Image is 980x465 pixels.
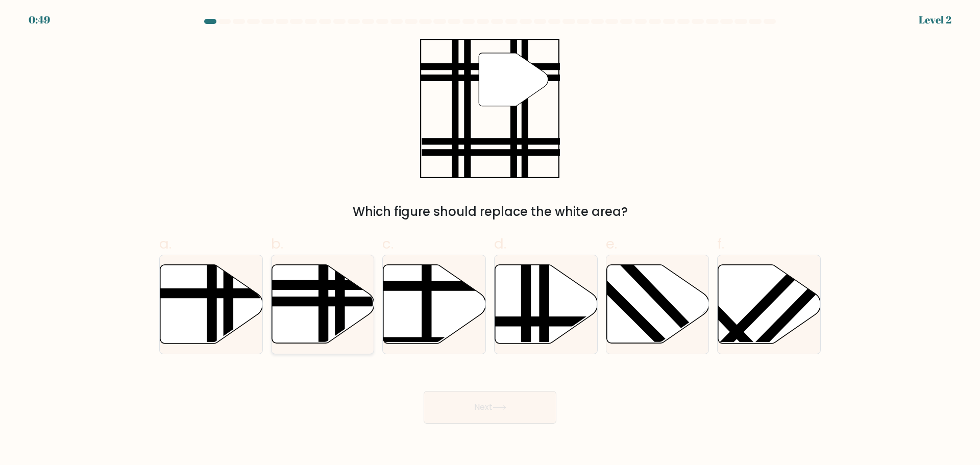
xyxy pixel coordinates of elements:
[606,234,617,254] span: e.
[29,12,50,28] div: 0:49
[494,234,506,254] span: d.
[424,391,556,424] button: Next
[382,234,394,254] span: c.
[159,234,171,254] span: a.
[919,12,951,28] div: Level 2
[479,53,549,106] g: "
[165,203,815,221] div: Which figure should replace the white area?
[717,234,724,254] span: f.
[271,234,283,254] span: b.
